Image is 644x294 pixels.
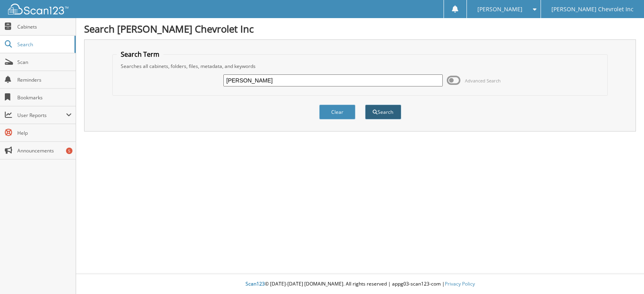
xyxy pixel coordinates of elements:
[66,148,72,154] div: 5
[17,59,72,66] span: Scan
[246,280,265,287] span: Scan123
[365,105,401,119] button: Search
[319,105,355,119] button: Clear
[17,94,72,101] span: Bookmarks
[17,147,72,154] span: Announcements
[17,23,72,30] span: Cabinets
[8,4,68,14] img: scan123-logo-white.svg
[17,41,70,48] span: Search
[551,7,634,12] span: [PERSON_NAME] Chevrolet Inc
[117,50,163,59] legend: Search Term
[84,22,636,35] h1: Search [PERSON_NAME] Chevrolet Inc
[117,63,604,70] div: Searches all cabinets, folders, files, metadata, and keywords
[17,112,66,119] span: User Reports
[477,7,522,12] span: [PERSON_NAME]
[445,280,475,287] a: Privacy Policy
[465,78,501,84] span: Advanced Search
[17,130,72,136] span: Help
[76,274,644,294] div: © [DATE]-[DATE] [DOMAIN_NAME]. All rights reserved | appg03-scan123-com |
[17,76,72,83] span: Reminders
[604,255,644,294] iframe: Chat Widget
